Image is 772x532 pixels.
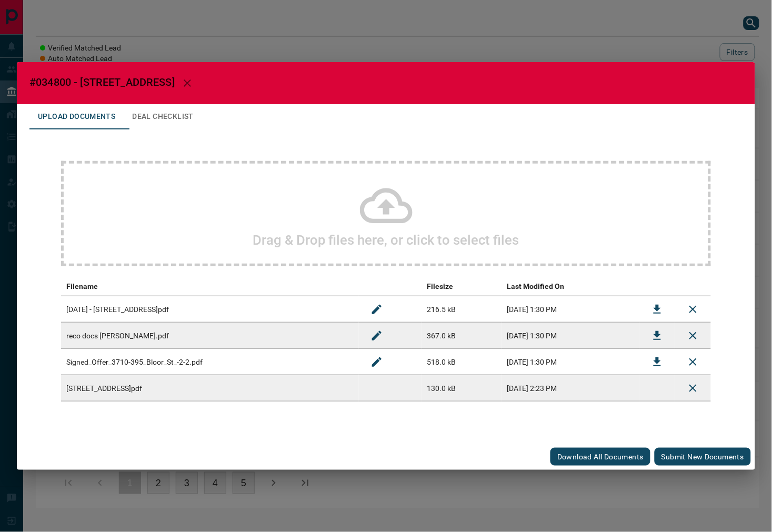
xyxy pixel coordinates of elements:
th: download action column [639,277,675,296]
td: [STREET_ADDRESS]pdf [61,375,359,401]
td: [DATE] 1:30 PM [502,349,639,375]
h2: Drag & Drop files here, or click to select files [253,232,519,248]
button: Delete [680,376,706,401]
button: Download [645,297,670,322]
th: delete file action column [675,277,711,296]
th: Filesize [422,277,502,296]
span: #034800 - [STREET_ADDRESS] [29,76,175,88]
button: Upload Documents [29,104,124,129]
td: 367.0 kB [422,323,502,349]
td: [DATE] 2:23 PM [502,375,639,401]
td: [DATE] 1:30 PM [502,296,639,323]
td: reco docs [PERSON_NAME].pdf [61,323,359,349]
td: 518.0 kB [422,349,502,375]
button: Download [645,323,670,348]
button: Rename [364,349,389,375]
div: Drag & Drop files here, or click to select files [61,161,711,266]
th: Filename [61,277,359,296]
button: Deal Checklist [124,104,202,129]
td: Signed_Offer_3710-395_Bloor_St_-2-2.pdf [61,349,359,375]
th: edit column [359,277,422,296]
button: Remove File [680,349,706,375]
button: Rename [364,297,389,322]
td: [DATE] - [STREET_ADDRESS]pdf [61,296,359,323]
button: Submit new documents [655,448,751,466]
button: Remove File [680,297,706,322]
button: Remove File [680,323,706,348]
th: Last Modified On [502,277,639,296]
td: [DATE] 1:30 PM [502,323,639,349]
td: 216.5 kB [422,296,502,323]
button: Download [645,349,670,375]
button: Rename [364,323,389,348]
button: Download All Documents [550,448,650,466]
td: 130.0 kB [422,375,502,401]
